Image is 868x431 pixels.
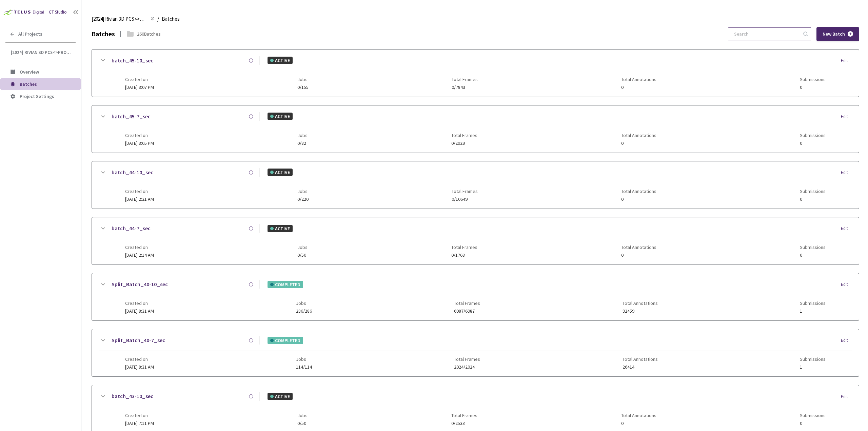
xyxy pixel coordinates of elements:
[800,356,826,362] span: Submissions
[296,365,312,370] span: 114/114
[268,169,293,176] div: ACTIVE
[125,300,154,306] span: Created on
[621,141,656,146] span: 0
[841,393,852,400] div: Edit
[451,253,477,258] span: 0/1768
[800,244,826,250] span: Submissions
[11,50,72,55] span: [2024] Rivian 3D PCS<>Production
[621,421,656,426] span: 0
[623,365,658,370] span: 26414
[49,9,67,16] div: GT Studio
[268,113,293,120] div: ACTIVE
[841,169,852,176] div: Edit
[841,57,852,64] div: Edit
[800,365,826,370] span: 1
[125,189,154,194] span: Created on
[297,421,308,426] span: 0/50
[92,28,115,39] div: Batches
[452,85,478,90] span: 0/7843
[125,84,154,90] span: [DATE] 3:07 PM
[125,364,154,370] span: [DATE] 8:31 AM
[621,77,656,82] span: Total Annotations
[20,81,37,87] span: Batches
[297,85,309,90] span: 0/155
[800,421,826,426] span: 0
[162,15,180,23] span: Batches
[621,85,656,90] span: 0
[451,244,477,250] span: Total Frames
[20,69,39,75] span: Overview
[92,15,146,23] span: [2024] Rivian 3D PCS<>Production
[92,161,859,209] div: batch_44-10_secACTIVEEditCreated on[DATE] 2:21 AMJobs0/220Total Frames0/10649Total Annotations0Su...
[454,300,480,306] span: Total Frames
[268,57,293,64] div: ACTIVE
[296,309,312,314] span: 286/286
[623,300,658,306] span: Total Annotations
[125,244,154,250] span: Created on
[623,309,658,314] span: 92459
[20,93,54,99] span: Project Settings
[800,189,826,194] span: Submissions
[125,308,154,314] span: [DATE] 8:31 AM
[18,31,42,37] span: All Projects
[454,356,480,362] span: Total Frames
[125,413,154,418] span: Created on
[125,420,154,426] span: [DATE] 7:11 PM
[800,141,826,146] span: 0
[296,300,312,306] span: Jobs
[125,252,154,258] span: [DATE] 2:14 AM
[454,309,480,314] span: 6987/6987
[452,189,478,194] span: Total Frames
[125,356,154,362] span: Created on
[297,244,308,250] span: Jobs
[268,393,293,400] div: ACTIVE
[841,337,852,344] div: Edit
[112,224,151,233] a: batch_44-7_sec
[297,253,308,258] span: 0/50
[452,77,478,82] span: Total Frames
[92,217,859,265] div: batch_44-7_secACTIVEEditCreated on[DATE] 2:14 AMJobs0/50Total Frames0/1768Total Annotations0Submi...
[297,77,309,82] span: Jobs
[452,197,478,202] span: 0/10649
[454,365,480,370] span: 2024/2024
[297,133,308,138] span: Jobs
[268,337,303,344] div: COMPLETED
[296,356,312,362] span: Jobs
[297,189,309,194] span: Jobs
[92,105,859,153] div: batch_45-7_secACTIVEEditCreated on[DATE] 3:05 PMJobs0/82Total Frames0/2929Total Annotations0Submi...
[112,336,165,345] a: Split_Batch_40-7_sec
[297,197,309,202] span: 0/220
[92,50,859,97] div: batch_45-10_secACTIVEEditCreated on[DATE] 3:07 PMJobs0/155Total Frames0/7843Total Annotations0Sub...
[621,244,656,250] span: Total Annotations
[800,413,826,418] span: Submissions
[841,113,852,120] div: Edit
[451,141,477,146] span: 0/2929
[841,281,852,288] div: Edit
[268,225,293,232] div: ACTIVE
[112,112,151,121] a: batch_45-7_sec
[125,133,154,138] span: Created on
[125,77,154,82] span: Created on
[125,196,154,202] span: [DATE] 2:21 AM
[297,141,308,146] span: 0/82
[157,15,159,23] li: /
[623,356,658,362] span: Total Annotations
[268,281,303,288] div: COMPLETED
[800,133,826,138] span: Submissions
[137,30,161,38] div: 260 Batches
[621,253,656,258] span: 0
[730,28,802,40] input: Search
[125,140,154,146] span: [DATE] 3:05 PM
[621,413,656,418] span: Total Annotations
[112,56,153,65] a: batch_45-10_sec
[112,280,168,289] a: Split_Batch_40-10_sec
[800,197,826,202] span: 0
[451,413,477,418] span: Total Frames
[621,133,656,138] span: Total Annotations
[800,85,826,90] span: 0
[112,392,153,400] a: batch_43-10_sec
[841,225,852,232] div: Edit
[800,300,826,306] span: Submissions
[621,189,656,194] span: Total Annotations
[451,421,477,426] span: 0/2533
